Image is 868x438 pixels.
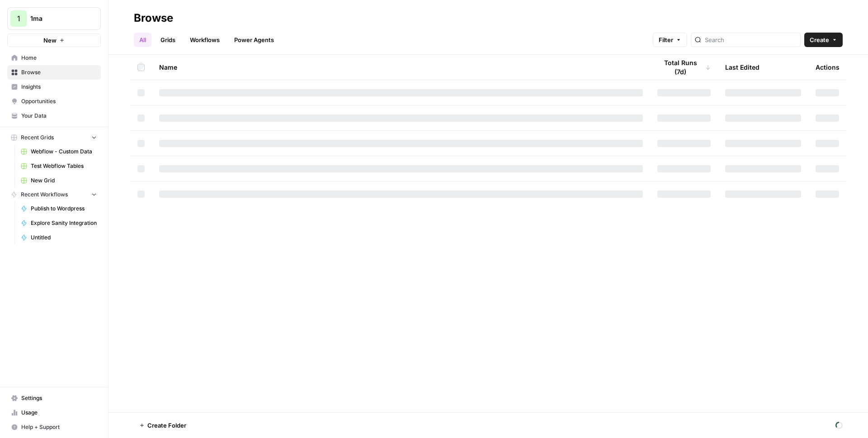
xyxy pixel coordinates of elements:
a: Insights [7,80,101,94]
div: Last Edited [725,55,759,80]
span: Home [21,54,97,62]
a: Test Webflow Tables [17,159,101,173]
a: Opportunities [7,94,101,109]
span: Untitled [31,233,97,242]
button: Create [804,33,843,47]
span: Recent Workflows [21,190,68,199]
span: Browse [21,68,97,76]
span: New [43,36,57,45]
a: Your Data [7,109,101,123]
span: Publish to Wordpress [31,205,97,213]
span: Test Webflow Tables [31,162,97,170]
span: Explore Sanity Integration [31,219,97,227]
span: 1ma [30,14,85,23]
button: Help + Support [7,420,101,434]
span: Opportunities [21,97,97,105]
span: Recent Grids [21,133,54,142]
span: Help + Support [21,423,97,431]
span: 1 [17,13,20,24]
a: Explore Sanity Integration [17,216,101,230]
a: Webflow - Custom Data [17,144,101,159]
a: Workflows [184,33,225,47]
a: Home [7,51,101,65]
button: Filter [653,33,687,47]
div: Name [159,55,643,80]
button: Create Folder [134,418,192,433]
span: Create Folder [147,421,186,430]
a: Usage [7,405,101,420]
button: Recent Grids [7,131,101,144]
a: All [134,33,151,47]
button: New [7,33,101,47]
span: Settings [21,394,97,402]
span: Usage [21,409,97,417]
a: Untitled [17,230,101,245]
a: Settings [7,391,101,405]
span: Webflow - Custom Data [31,148,97,156]
div: Total Runs (7d) [657,55,711,80]
div: Actions [816,55,840,80]
a: New Grid [17,173,101,188]
span: New Grid [31,176,97,185]
span: Create [810,35,829,44]
span: Your Data [21,112,97,120]
input: Search [705,35,797,44]
span: Filter [659,35,673,44]
button: Workspace: 1ma [7,7,101,30]
a: Grids [155,33,181,47]
span: Insights [21,83,97,91]
button: Recent Workflows [7,188,101,201]
a: Publish to Wordpress [17,201,101,216]
a: Browse [7,65,101,80]
div: Browse [134,11,173,25]
a: Power Agents [229,33,279,47]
